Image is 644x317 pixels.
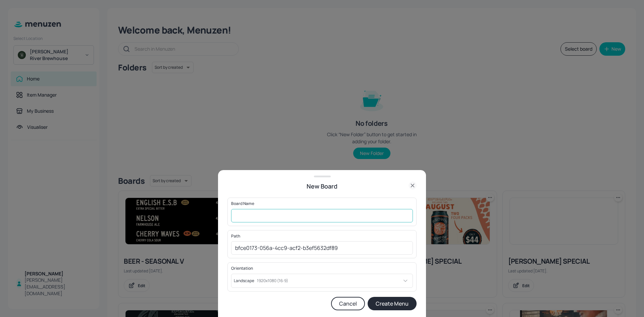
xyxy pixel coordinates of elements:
div: Landscape1920x1080 (16:9) [231,274,402,288]
button: Create Menu [368,297,417,310]
p: 1920x1080 (16:9) [257,278,288,283]
p: Landscape [234,278,254,283]
button: Cancel [331,297,365,310]
p: Board Name [231,201,413,206]
p: Orientation [231,266,413,271]
div: New Board [227,181,417,191]
p: Path [231,234,413,239]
